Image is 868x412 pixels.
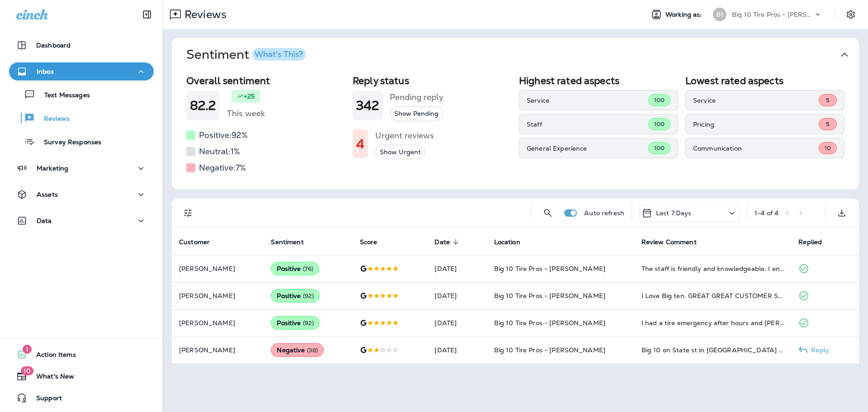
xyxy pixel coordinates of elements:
span: ( 92 ) [303,319,314,327]
button: What's This? [252,48,306,61]
div: Positive [271,262,319,275]
span: Date [434,238,462,246]
p: Marketing [37,165,68,172]
span: Review Comment [642,238,697,246]
button: 1Action Items [9,346,154,364]
span: ( 38 ) [307,346,318,354]
td: [DATE] [427,282,486,309]
button: Settings [843,6,859,23]
button: Collapse Sidebar [134,5,160,24]
div: I Love Big ten. GREAT GREAT CUSTOMER SERVICE. They Very Detailed with Everything. Prices are Fair... [642,291,784,300]
button: Inbox [9,62,154,81]
h1: Sentiment [186,47,306,62]
button: Dashboard [9,36,154,54]
h5: Neutral: 1 % [199,144,240,159]
button: Survey Responses [9,132,154,151]
span: Big 10 Tire Pros - [PERSON_NAME] [494,346,605,354]
p: Service [693,97,819,104]
h5: Positive: 92 % [199,128,248,142]
span: 100 [654,96,665,104]
p: [PERSON_NAME] [179,319,256,327]
span: 100 [654,144,665,152]
button: Assets [9,185,154,204]
button: Reviews [9,109,154,128]
p: Reply [807,346,829,354]
p: Staff [527,121,648,128]
p: Communication [693,145,819,152]
p: Reviews [35,115,70,123]
button: Search Reviews [539,204,557,222]
span: 5 [826,120,830,128]
h2: Reply status [353,75,512,86]
p: Auto refresh [584,209,624,217]
span: 5 [826,96,830,104]
p: Survey Responses [35,138,101,147]
p: Last 7 Days [656,209,692,217]
h1: 4 [356,137,364,152]
div: SentimentWhat's This? [172,71,859,189]
h5: This week [227,106,265,121]
p: [PERSON_NAME] [179,346,256,354]
p: [PERSON_NAME] [179,265,256,272]
span: Location [494,238,520,246]
div: Negative [271,343,324,357]
span: 10 [21,366,33,375]
p: +25 [244,92,255,101]
p: Pricing [693,121,819,128]
h2: Lowest rated aspects [685,75,844,86]
div: What's This? [255,50,303,58]
span: Action Items [27,351,76,362]
span: Customer [179,238,210,246]
span: Replied [798,238,834,246]
span: Big 10 Tire Pros - [PERSON_NAME] [494,292,605,300]
h1: 342 [356,98,379,113]
div: Positive [271,316,320,330]
button: Filters [179,204,197,222]
span: Date [434,238,450,246]
span: Review Comment [642,238,708,246]
td: [DATE] [427,336,486,364]
span: Replied [798,238,822,246]
td: [DATE] [427,255,486,282]
p: Data [37,217,52,224]
div: 1 - 4 of 4 [755,209,778,217]
p: Inbox [37,68,54,75]
span: Support [27,394,62,405]
span: Sentiment [271,238,303,246]
p: Assets [37,191,58,198]
button: Export as CSV [833,204,851,222]
p: General Experience [527,145,648,152]
h5: Negative: 7 % [199,161,246,175]
p: Big 10 Tire Pros - [PERSON_NAME] [732,11,813,18]
span: Score [360,238,377,246]
button: Show Urgent [375,145,425,160]
span: Big 10 Tire Pros - [PERSON_NAME] [494,265,605,273]
button: Data [9,212,154,230]
button: Marketing [9,159,154,177]
button: Show Pending [390,106,443,121]
span: 100 [654,120,665,128]
button: SentimentWhat's This? [179,38,866,71]
td: [DATE] [427,309,486,336]
span: What's New [27,373,74,384]
button: Support [9,389,154,407]
div: The staff is friendly and knowledgeable. I enjoy doing business with Big 10 [642,264,784,273]
h2: Overall sentiment [186,75,345,86]
div: Big 10 on State st in jackson ms has great representatives at the front desk . Monica was very he... [642,346,784,355]
span: Working as: [665,11,704,19]
p: [PERSON_NAME] [179,292,256,299]
span: ( 92 ) [303,292,314,300]
span: Location [494,238,532,246]
p: Text Messages [35,91,90,100]
span: Customer [179,238,222,246]
h1: 82.2 [190,98,216,113]
h5: Pending reply [390,90,443,104]
button: Text Messages [9,85,154,104]
p: Service [527,97,648,104]
p: Reviews [181,8,226,21]
h2: Highest rated aspects [519,75,678,86]
span: Sentiment [271,238,315,246]
div: B1 [713,8,726,21]
button: 10What's New [9,367,154,385]
span: Score [360,238,389,246]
